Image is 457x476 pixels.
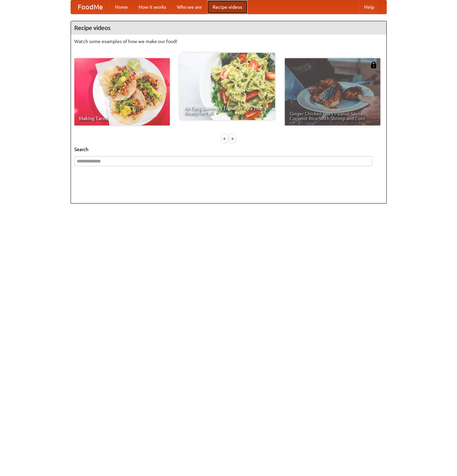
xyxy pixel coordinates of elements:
a: Making Tacos [74,58,170,125]
a: How it works [133,0,172,14]
h4: Recipe videos [71,21,386,35]
div: « [222,134,228,143]
a: Home [110,0,133,14]
a: Who we are [172,0,207,14]
img: 483408.png [370,62,377,68]
a: Help [359,0,380,14]
span: An Easy, Summery Tomato Pasta That's Ready for Fall [184,106,270,115]
span: Making Tacos [79,116,165,121]
a: FoodMe [71,0,110,14]
div: » [229,134,235,143]
a: An Easy, Summery Tomato Pasta That's Ready for Fall [180,53,275,120]
h5: Search [74,146,383,153]
a: Recipe videos [207,0,247,14]
p: Watch some examples of how we make our food! [74,38,383,45]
